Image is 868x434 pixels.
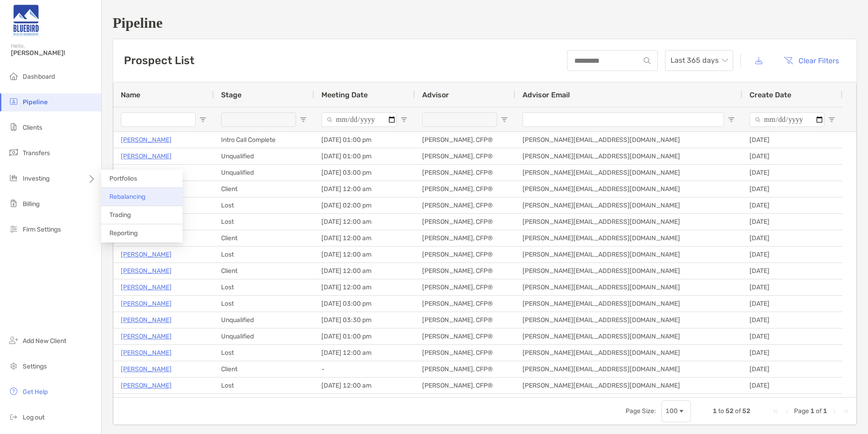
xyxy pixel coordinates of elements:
[314,345,415,361] div: [DATE] 12:00 am
[214,214,314,230] div: Lost
[221,91,242,99] span: Stage
[415,394,515,410] div: [PERSON_NAME], CFP®
[124,54,194,67] h3: Prospect List
[750,112,824,127] input: Create Date Filter Input
[515,312,742,328] div: [PERSON_NAME][EMAIL_ADDRESS][DOMAIN_NAME]
[121,151,172,162] a: [PERSON_NAME]
[321,91,368,99] span: Meeting Date
[415,296,515,312] div: [PERSON_NAME], CFP®
[314,378,415,394] div: [DATE] 12:00 am
[742,197,843,213] div: [DATE]
[214,312,314,328] div: Unqualified
[415,279,515,295] div: [PERSON_NAME], CFP®
[742,230,843,246] div: [DATE]
[314,230,415,246] div: [DATE] 12:00 am
[742,214,843,230] div: [DATE]
[214,279,314,295] div: Lost
[214,165,314,181] div: Unqualified
[121,380,172,391] p: [PERSON_NAME]
[501,116,508,123] button: Open Filter Menu
[666,407,678,415] div: 100
[515,132,742,148] div: [PERSON_NAME][EMAIL_ADDRESS][DOMAIN_NAME]
[314,328,415,344] div: [DATE] 01:00 pm
[515,378,742,394] div: [PERSON_NAME][EMAIL_ADDRESS][DOMAIN_NAME]
[415,197,515,213] div: [PERSON_NAME], CFP®
[8,96,19,107] img: pipeline icon
[23,388,48,396] span: Get Help
[214,148,314,164] div: Unqualified
[199,116,207,123] button: Open Filter Menu
[415,230,515,246] div: [PERSON_NAME], CFP®
[314,247,415,262] div: [DATE] 12:00 am
[742,148,843,164] div: [DATE]
[121,363,172,375] p: [PERSON_NAME]
[314,214,415,230] div: [DATE] 12:00 am
[515,148,742,164] div: [PERSON_NAME][EMAIL_ADDRESS][DOMAIN_NAME]
[842,408,849,415] div: Last Page
[8,172,19,183] img: investing icon
[742,165,843,181] div: [DATE]
[23,226,61,233] span: Firm Settings
[314,279,415,295] div: [DATE] 12:00 am
[828,116,835,123] button: Open Filter Menu
[314,394,415,410] div: [DATE] 12:00 am
[113,15,857,31] h1: Pipeline
[8,71,19,81] img: dashboard icon
[23,98,48,106] span: Pipeline
[214,247,314,262] div: Lost
[810,407,814,415] span: 1
[742,361,843,377] div: [DATE]
[742,279,843,295] div: [DATE]
[742,296,843,312] div: [DATE]
[8,198,19,209] img: billing icon
[515,279,742,295] div: [PERSON_NAME][EMAIL_ADDRESS][DOMAIN_NAME]
[777,50,846,71] button: Clear Filters
[314,165,415,181] div: [DATE] 03:00 pm
[214,394,314,410] div: Lost
[11,49,96,57] span: [PERSON_NAME]!
[121,331,172,342] a: [PERSON_NAME]
[314,132,415,148] div: [DATE] 01:00 pm
[8,121,19,132] img: clients icon
[515,197,742,213] div: [PERSON_NAME][EMAIL_ADDRESS][DOMAIN_NAME]
[8,411,19,422] img: logout icon
[515,165,742,181] div: [PERSON_NAME][EMAIL_ADDRESS][DOMAIN_NAME]
[314,296,415,312] div: [DATE] 03:00 pm
[121,396,172,408] a: [PERSON_NAME]
[214,361,314,377] div: Client
[816,407,822,415] span: of
[121,265,172,277] a: [PERSON_NAME]
[121,91,140,99] span: Name
[742,328,843,344] div: [DATE]
[415,378,515,394] div: [PERSON_NAME], CFP®
[121,347,172,358] a: [PERSON_NAME]
[214,230,314,246] div: Client
[415,361,515,377] div: [PERSON_NAME], CFP®
[314,148,415,164] div: [DATE] 01:00 pm
[121,112,196,127] input: Name Filter Input
[121,249,172,260] p: [PERSON_NAME]
[23,414,44,421] span: Log out
[422,91,449,99] span: Advisor
[523,112,724,127] input: Advisor Email Filter Input
[523,91,570,99] span: Advisor Email
[321,112,397,127] input: Meeting Date Filter Input
[718,407,724,415] span: to
[109,229,138,237] span: Reporting
[214,378,314,394] div: Lost
[121,298,172,309] a: [PERSON_NAME]
[214,132,314,148] div: Intro Call Complete
[121,167,172,178] a: [PERSON_NAME]
[750,91,791,99] span: Create Date
[214,181,314,197] div: Client
[214,197,314,213] div: Lost
[515,296,742,312] div: [PERSON_NAME][EMAIL_ADDRESS][DOMAIN_NAME]
[735,407,741,415] span: of
[300,116,307,123] button: Open Filter Menu
[314,361,415,377] div: -
[728,116,735,123] button: Open Filter Menu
